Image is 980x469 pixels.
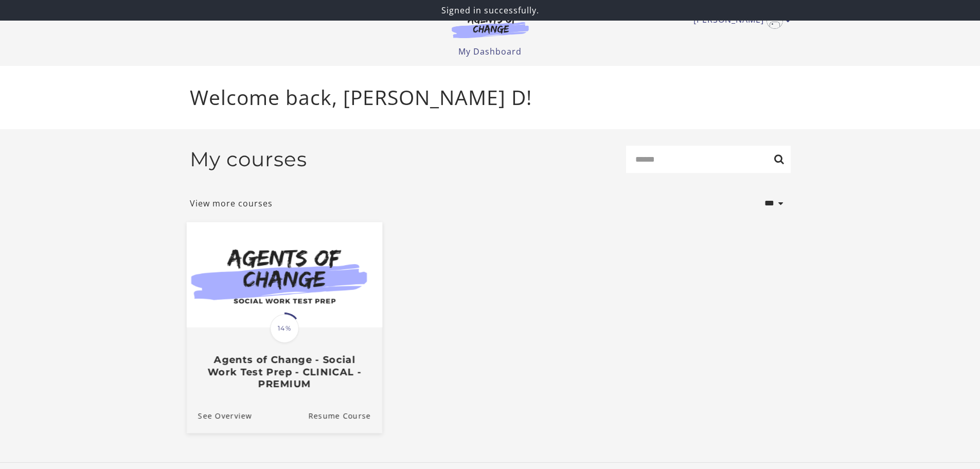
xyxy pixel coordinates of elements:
[190,82,791,113] p: Welcome back, [PERSON_NAME] D!
[693,12,786,29] a: Toggle menu
[4,4,976,16] p: Signed in successfully.
[270,314,299,343] span: 14%
[458,46,522,57] a: My Dashboard
[308,398,382,432] a: Agents of Change - Social Work Test Prep - CLINICAL - PREMIUM: Resume Course
[441,14,540,38] img: Agents of Change Logo
[190,197,273,210] a: View more courses
[186,398,252,432] a: Agents of Change - Social Work Test Prep - CLINICAL - PREMIUM: See Overview
[190,147,307,171] h2: My courses
[198,354,370,390] h3: Agents of Change - Social Work Test Prep - CLINICAL - PREMIUM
